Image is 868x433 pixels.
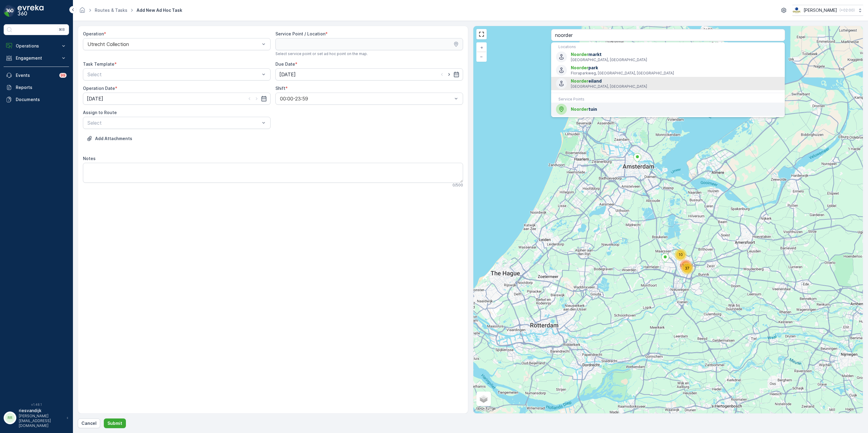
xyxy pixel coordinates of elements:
[571,57,780,62] p: [GEOGRAPHIC_DATA], [GEOGRAPHIC_DATA]
[680,260,692,272] div: 105
[679,252,683,257] span: 10
[95,136,132,142] p: Add Attachments
[83,110,117,115] label: Assign to Route
[59,27,65,32] p: ⌘B
[571,107,588,112] span: Noorder
[104,418,126,428] button: Submit
[83,86,115,91] label: Operation Date
[83,93,271,105] input: dd/mm/yyyy
[4,81,69,93] a: Reports
[675,249,687,261] div: 10
[792,7,801,14] img: basis-logo_rgb2x.png
[4,93,69,106] a: Documents
[16,43,57,49] p: Operations
[480,54,483,59] span: −
[4,69,69,81] a: Events99
[477,43,486,52] a: Zoom In
[558,97,778,102] p: Service Points
[83,156,96,161] label: Notes
[792,5,863,16] button: [PERSON_NAME](+02:00)
[475,405,495,413] a: Open this area in Google Maps (opens a new window)
[571,84,780,89] p: [GEOGRAPHIC_DATA], [GEOGRAPHIC_DATA]
[87,71,260,78] p: Select
[16,72,56,78] p: Events
[78,418,100,428] button: Cancel
[551,42,785,117] ul: Menu
[79,9,86,14] a: Homepage
[4,5,16,17] img: logo
[135,7,183,13] span: Add New Ad Hoc Task
[477,30,486,39] a: View Fullscreen
[81,420,97,426] p: Cancel
[452,183,463,188] p: 0 / 500
[571,78,588,84] span: Noorder
[19,408,64,414] p: riesvandijk
[480,45,483,50] span: +
[804,7,837,13] p: [PERSON_NAME]
[4,52,69,64] button: Engagement
[107,420,122,426] p: Submit
[95,8,127,13] a: Routes & Tasks
[571,65,780,71] span: park
[87,119,260,126] p: Select
[682,263,689,268] span: 105
[571,71,780,76] p: Floraparkweg, [GEOGRAPHIC_DATA], [GEOGRAPHIC_DATA]
[685,266,689,271] span: 37
[275,31,325,36] label: Service Point / Location
[551,29,785,41] input: Search address or service points
[558,44,778,49] p: Locations
[83,31,104,36] label: Operation
[83,61,114,67] label: Task Template
[4,40,69,52] button: Operations
[16,84,67,90] p: Reports
[475,405,495,413] img: Google
[681,262,693,274] div: 37
[61,73,65,78] p: 99
[83,134,136,143] button: Upload File
[4,408,69,428] button: RRriesvandijk[PERSON_NAME][EMAIL_ADDRESS][DOMAIN_NAME]
[275,68,463,80] input: dd/mm/yyyy
[571,52,588,57] span: Noorder
[16,97,67,103] p: Documents
[571,51,780,57] span: markt
[477,52,486,61] a: Zoom Out
[5,413,15,423] div: RR
[571,65,588,70] span: Noorder
[840,8,855,13] p: ( +02:00 )
[477,392,490,405] a: Layers
[18,5,44,17] img: logo_dark-DEwI_e13.png
[4,403,69,406] span: v 1.48.1
[571,106,780,112] span: tuin
[275,61,295,67] label: Due Date
[275,86,285,91] label: Shift
[16,55,57,61] p: Engagement
[571,78,780,84] span: eiland
[19,414,64,428] p: [PERSON_NAME][EMAIL_ADDRESS][DOMAIN_NAME]
[275,51,368,56] span: Select service point or set ad hoc point on the map.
